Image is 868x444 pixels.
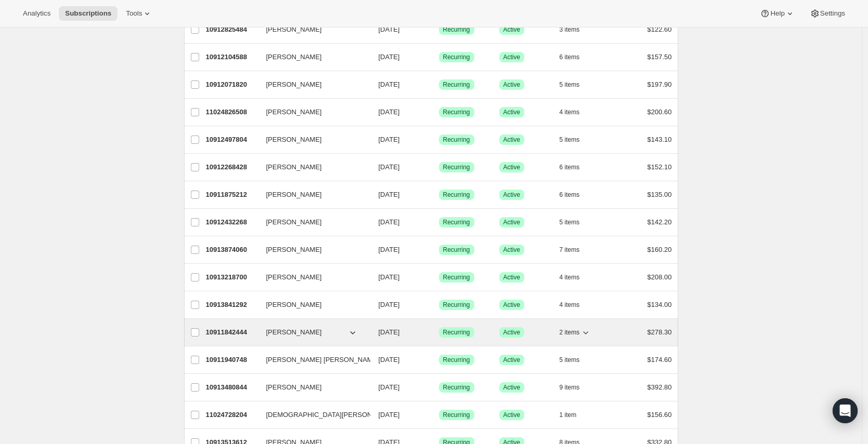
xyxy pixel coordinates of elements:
[647,301,672,308] span: $134.00
[503,411,521,419] span: Active
[560,380,591,395] button: 9 items
[260,269,364,286] button: [PERSON_NAME]
[647,356,672,364] span: $174.60
[560,273,580,281] span: 4 items
[379,218,400,226] span: [DATE]
[770,9,784,18] span: Help
[126,9,142,18] span: Tools
[206,134,258,145] p: 10912497804
[379,301,400,308] span: [DATE]
[260,352,364,368] button: [PERSON_NAME] [PERSON_NAME]
[443,25,470,34] span: Recurring
[206,187,672,202] div: 10911875212[PERSON_NAME][DATE]SuccessRecurringSuccessActive6 items$135.00
[260,76,364,93] button: [PERSON_NAME]
[560,132,591,147] button: 5 items
[503,218,521,226] span: Active
[266,382,322,393] span: [PERSON_NAME]
[503,25,521,34] span: Active
[560,77,591,92] button: 5 items
[443,383,470,392] span: Recurring
[560,25,580,34] span: 3 items
[206,410,258,420] p: 11024728204
[443,163,470,171] span: Recurring
[266,190,322,200] span: [PERSON_NAME]
[379,25,400,33] span: [DATE]
[260,214,364,231] button: [PERSON_NAME]
[647,163,672,171] span: $152.10
[503,163,521,171] span: Active
[443,411,470,419] span: Recurring
[206,245,258,255] p: 10913874060
[503,273,521,281] span: Active
[560,215,591,230] button: 5 items
[647,191,672,198] span: $135.00
[443,136,470,144] span: Recurring
[266,327,322,338] span: [PERSON_NAME]
[503,191,521,199] span: Active
[260,241,364,258] button: [PERSON_NAME]
[503,246,521,254] span: Active
[266,134,322,145] span: [PERSON_NAME]
[379,191,400,198] span: [DATE]
[754,6,801,21] button: Help
[206,298,672,312] div: 10913841292[PERSON_NAME][DATE]SuccessRecurringSuccessActive4 items$134.00
[379,163,400,171] span: [DATE]
[503,328,521,337] span: Active
[560,50,591,64] button: 6 items
[443,80,470,89] span: Recurring
[647,246,672,253] span: $160.20
[443,108,470,116] span: Recurring
[260,186,364,203] button: [PERSON_NAME]
[647,136,672,143] span: $143.10
[503,356,521,364] span: Active
[206,270,672,285] div: 10913218700[PERSON_NAME][DATE]SuccessRecurringSuccessActive4 items$208.00
[206,50,672,64] div: 10912104588[PERSON_NAME][DATE]SuccessRecurringSuccessActive6 items$157.50
[206,300,258,310] p: 10913841292
[17,6,57,21] button: Analytics
[503,108,521,116] span: Active
[820,9,845,18] span: Settings
[260,21,364,38] button: [PERSON_NAME]
[266,217,322,227] span: [PERSON_NAME]
[443,273,470,281] span: Recurring
[206,24,258,35] p: 10912825484
[206,382,258,393] p: 10913480844
[560,136,580,144] span: 5 items
[560,246,580,254] span: 7 items
[266,410,397,420] span: [DEMOGRAPHIC_DATA][PERSON_NAME]
[443,301,470,309] span: Recurring
[560,191,580,199] span: 6 items
[560,105,591,119] button: 4 items
[206,79,258,90] p: 10912071820
[379,80,400,88] span: [DATE]
[206,107,258,117] p: 11024826508
[266,24,322,35] span: [PERSON_NAME]
[443,356,470,364] span: Recurring
[647,328,672,336] span: $278.30
[443,328,470,337] span: Recurring
[647,218,672,226] span: $142.20
[379,383,400,391] span: [DATE]
[206,272,258,282] p: 10913218700
[560,270,591,285] button: 4 items
[560,298,591,312] button: 4 items
[503,136,521,144] span: Active
[647,25,672,33] span: $122.60
[560,80,580,89] span: 5 items
[206,160,672,174] div: 10912268428[PERSON_NAME][DATE]SuccessRecurringSuccessActive6 items$152.10
[560,53,580,61] span: 6 items
[379,136,400,143] span: [DATE]
[260,104,364,120] button: [PERSON_NAME]
[560,22,591,37] button: 3 items
[560,325,591,340] button: 2 items
[266,79,322,90] span: [PERSON_NAME]
[206,132,672,147] div: 10912497804[PERSON_NAME][DATE]SuccessRecurringSuccessActive5 items$143.10
[379,356,400,364] span: [DATE]
[647,383,672,391] span: $392.80
[560,243,591,257] button: 7 items
[206,327,258,338] p: 10911842444
[206,243,672,257] div: 10913874060[PERSON_NAME][DATE]SuccessRecurringSuccessActive7 items$160.20
[647,80,672,88] span: $197.90
[266,355,379,365] span: [PERSON_NAME] [PERSON_NAME]
[804,6,851,21] button: Settings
